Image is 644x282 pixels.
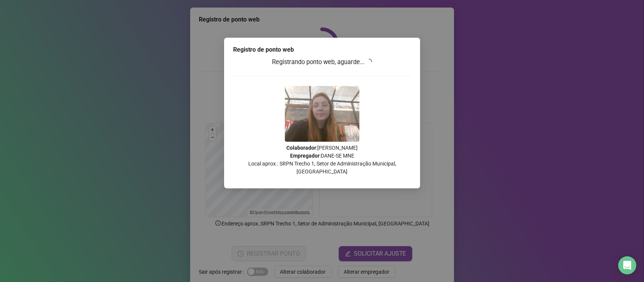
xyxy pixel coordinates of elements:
p: : [PERSON_NAME] : DANE-SE MNE Local aprox.: SRPN Trecho 1, Setor de Administração Municipal, [GEO... [233,144,411,176]
strong: Colaborador [286,145,316,151]
div: Open Intercom Messenger [618,256,636,274]
div: Registro de ponto web [233,45,411,54]
img: 2Q== [285,86,360,142]
span: loading [364,57,373,66]
h3: Registrando ponto web, aguarde... [233,57,411,67]
strong: Empregador [290,153,320,159]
